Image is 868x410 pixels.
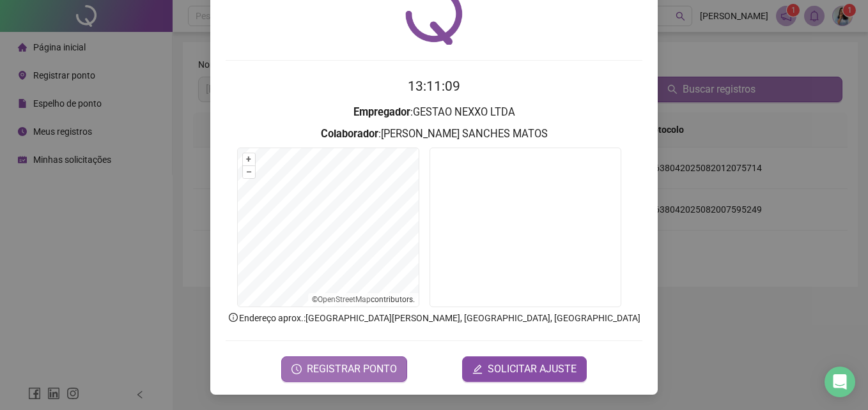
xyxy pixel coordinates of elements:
a: OpenStreetMap [318,295,371,304]
strong: Empregador [353,106,410,118]
h3: : [PERSON_NAME] SANCHES MATOS [226,126,642,142]
strong: Colaborador [321,128,378,140]
button: editSOLICITAR AJUSTE [462,356,587,382]
span: clock-circle [291,364,302,374]
span: REGISTRAR PONTO [307,361,397,377]
button: + [243,153,255,165]
span: edit [472,364,483,374]
time: 13:11:09 [408,79,460,94]
button: – [243,166,255,178]
h3: : GESTAO NEXXO LTDA [226,104,642,121]
div: Open Intercom Messenger [825,367,855,397]
li: © contributors. [312,295,415,304]
span: info-circle [228,312,239,323]
p: Endereço aprox. : [GEOGRAPHIC_DATA][PERSON_NAME], [GEOGRAPHIC_DATA], [GEOGRAPHIC_DATA] [226,311,642,325]
span: SOLICITAR AJUSTE [488,361,577,377]
button: REGISTRAR PONTO [281,356,407,382]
